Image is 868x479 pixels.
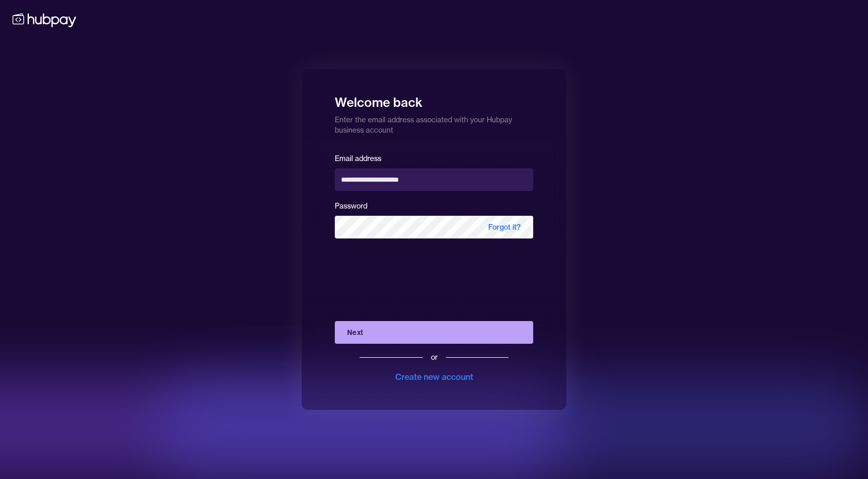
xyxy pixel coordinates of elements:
[335,88,533,110] h1: Welcome back
[395,371,473,383] div: Create new account
[335,110,533,135] p: Enter the email address associated with your Hubpay business account
[476,216,533,238] span: Forgot it?
[431,352,438,362] div: or
[335,321,533,344] button: Next
[335,154,381,163] label: Email address
[335,201,367,211] label: Password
